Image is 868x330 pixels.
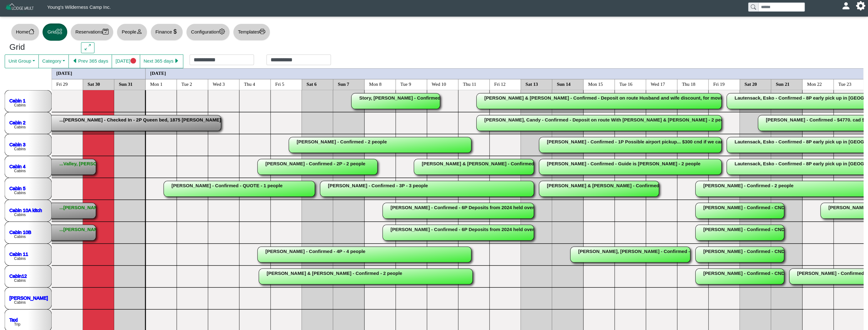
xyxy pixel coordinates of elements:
svg: arrows angle expand [85,44,91,50]
a: Cabin 4 [9,163,26,169]
text: Sun 7 [338,81,349,86]
a: Cabin 11 [9,251,28,256]
svg: person [136,28,142,34]
text: Wed 10 [432,81,446,86]
text: Thu 18 [682,81,695,86]
button: Unit Group [5,54,39,68]
text: Cabins [14,147,26,151]
svg: gear fill [858,3,863,8]
button: Category [38,54,69,68]
text: [DATE] [56,70,72,75]
a: Cabin 2 [9,120,26,125]
input: Check in [190,54,254,65]
svg: currency dollar [172,28,178,34]
button: caret left fillPrev 365 days [69,54,112,68]
text: [DATE] [150,70,166,75]
text: Cabins [14,125,26,129]
svg: caret left fill [72,58,78,64]
svg: gear [219,28,225,34]
svg: grid [56,28,62,34]
button: Financecurrency dollar [150,23,183,41]
text: Mon 8 [369,81,382,86]
text: Sat 20 [744,81,757,86]
text: Tue 9 [400,81,411,86]
svg: house [28,28,34,34]
text: Fri 12 [494,81,505,86]
a: Cabin 3 [9,142,26,147]
text: Cabins [14,300,26,305]
svg: person fill [844,3,848,8]
text: Cabins [14,256,26,261]
button: Homehouse [11,23,39,41]
img: Z [5,3,35,13]
text: Cabins [14,191,26,195]
button: Reservationscalendar2 check [70,23,114,41]
text: Sun 14 [557,81,571,86]
text: Mon 1 [150,81,163,86]
a: Cabin 10B [9,229,31,235]
a: Cabin 5 [9,185,26,191]
a: Cabin 1 [9,98,26,103]
text: Sun 31 [119,81,133,86]
text: Cabins [14,169,26,173]
text: Cabins [14,235,26,239]
h3: Grid [9,42,72,52]
text: Sat 30 [88,81,100,86]
text: Wed 3 [213,81,225,86]
text: Cabins [14,103,26,107]
text: Mon 22 [807,81,822,86]
text: Fri 29 [56,81,68,86]
text: Tue 23 [838,81,851,86]
button: Templatesprinter [233,23,270,41]
text: Fri 19 [713,81,724,86]
text: Cabins [14,213,26,217]
svg: search [751,4,756,9]
svg: caret right fill [174,58,180,64]
svg: calendar2 check [103,28,109,34]
text: Mon 15 [588,81,603,86]
text: Tue 16 [619,81,632,86]
a: Cabin12 [9,273,27,278]
text: Sun 21 [776,81,789,86]
text: Sat 6 [307,81,317,86]
text: Cabins [14,278,26,283]
button: Gridgrid [43,23,67,41]
button: [DATE]circle fill [112,54,140,68]
a: Cabin 10A kitch [9,207,42,213]
svg: printer [259,28,265,34]
a: [PERSON_NAME] [9,295,48,300]
svg: circle fill [130,58,136,64]
text: Trip [14,322,21,327]
text: Tue 2 [181,81,192,86]
button: Configurationgear [186,23,230,41]
text: Thu 11 [463,81,476,86]
text: Sat 13 [525,81,538,86]
text: Thu 4 [244,81,255,86]
text: Wed 17 [651,81,665,86]
text: Fri 5 [275,81,284,86]
input: Check out [266,54,331,65]
button: Peopleperson [117,23,147,41]
button: Next 365 dayscaret right fill [140,54,183,68]
a: Taxi [9,317,18,322]
button: arrows angle expand [81,42,94,54]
